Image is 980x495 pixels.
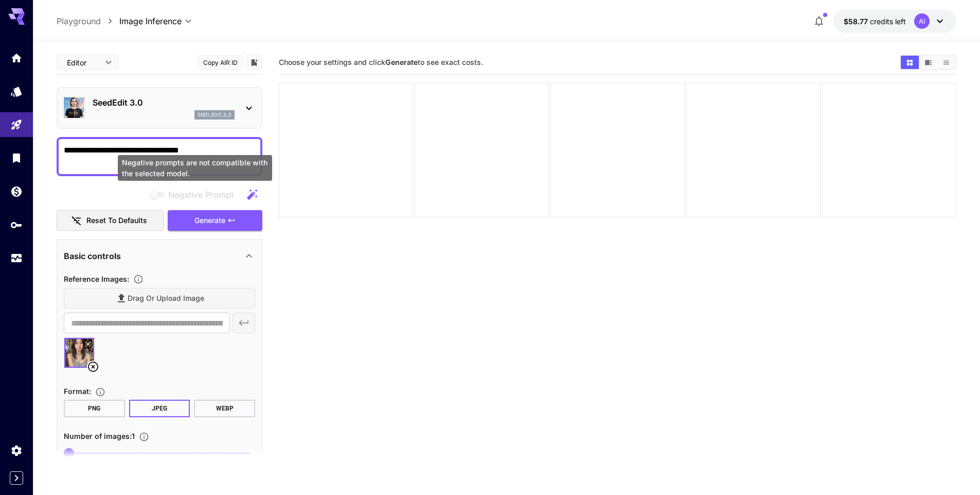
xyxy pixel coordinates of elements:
[844,16,906,27] div: $58.76614
[197,55,243,70] button: Copy AIR ID
[93,96,235,109] p: SeedEdit 3.0
[279,58,483,66] span: Choose your settings and click to see exact costs.
[10,252,23,265] div: Usage
[168,189,234,201] span: Negative Prompt
[57,210,164,231] button: Reset to defaults
[844,17,870,26] span: $58.77
[129,274,148,284] button: Upload a reference image to guide the result. This is needed for Image-to-Image or Inpainting. Su...
[870,17,906,26] span: credits left
[129,400,190,417] button: JPEG
[919,56,937,69] button: Show images in video view
[10,118,23,131] div: Playground
[385,58,418,66] b: Generate
[64,400,125,417] button: PNG
[168,210,262,231] button: Generate
[64,250,121,262] p: Basic controls
[57,15,119,27] nav: breadcrumb
[10,471,23,485] button: Expand sidebar
[67,57,99,68] span: Editor
[64,244,255,268] div: Basic controls
[148,188,242,201] span: Negative prompts are not compatible with the selected model.
[194,400,255,417] button: WEBP
[91,387,110,397] button: Choose the file format for the output image.
[118,155,272,181] div: Negative prompts are not compatible with the selected model.
[10,52,23,64] div: Home
[901,56,919,69] button: Show images in grid view
[135,432,153,442] button: Specify how many images to generate in a single request. Each image generation will be charged se...
[10,185,23,198] div: Wallet
[937,56,955,69] button: Show images in list view
[250,56,259,69] button: Add to library
[833,9,956,33] button: $58.76614AI
[900,55,956,70] div: Show images in grid viewShow images in video viewShow images in list view
[914,13,930,29] div: AI
[10,444,23,457] div: Settings
[119,15,182,27] span: Image Inference
[57,15,101,27] a: Playground
[10,218,23,231] div: API Keys
[64,92,255,124] div: SeedEdit 3.0seed_edit_3_0
[10,151,23,164] div: Library
[64,275,129,283] span: Reference Images :
[64,387,91,396] span: Format :
[194,214,225,227] span: Generate
[198,111,231,118] p: seed_edit_3_0
[10,85,23,98] div: Models
[64,432,135,440] span: Number of images : 1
